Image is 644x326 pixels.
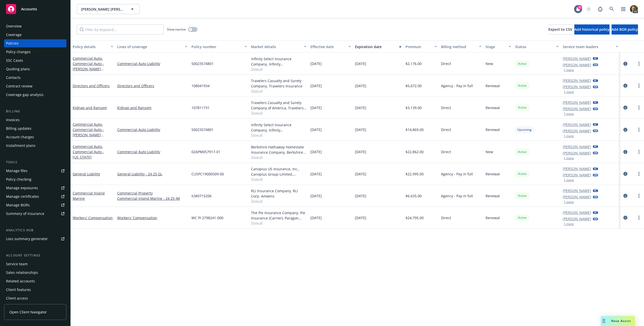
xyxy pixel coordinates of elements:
button: Add historical policy [574,24,610,35]
a: Report a Bug [595,4,605,14]
div: Policy checking [6,175,31,183]
a: more [636,171,642,177]
span: Show all [251,67,306,71]
div: 31 [578,5,582,10]
span: Direct [441,61,451,66]
span: [DATE] [310,193,322,199]
div: Tools [4,160,66,165]
span: Show all [251,89,306,93]
a: Commercial Auto Liability [117,127,187,132]
span: Agency - Pay in full [441,193,473,199]
span: [DATE] [355,105,366,110]
span: Show all [251,111,306,115]
button: [PERSON_NAME] [PERSON_NAME] & Associates, Inc. [77,4,140,14]
div: Installment plans [6,142,35,150]
span: [DATE] [355,193,366,199]
div: Billing updates [6,124,31,133]
a: [PERSON_NAME] [563,172,591,178]
span: [PERSON_NAME] [PERSON_NAME] & Associates, Inc. [81,7,125,12]
span: Active [517,105,527,110]
span: Active [517,83,527,88]
div: Analytics hub [4,228,66,233]
span: $14,869.00 [406,127,424,132]
a: circleInformation [622,171,628,177]
a: Service team [4,260,66,268]
span: [DATE] [310,105,322,110]
span: [DATE] [355,61,366,66]
span: Agency - Pay in full [441,171,473,177]
span: Active [517,61,527,66]
span: New [486,61,493,66]
a: [PERSON_NAME] [563,166,591,171]
div: Coverage [6,31,22,39]
span: Direct [441,105,451,110]
a: [PERSON_NAME] [563,210,591,215]
div: Policy number [191,44,241,49]
a: Commercial Auto [73,144,104,159]
button: 1 more [564,201,574,204]
span: Export to CSV [548,27,572,32]
span: CUSPC19000509-00 [191,171,224,177]
a: Commercial Auto [73,56,104,77]
div: Manage certificates [6,192,39,201]
span: Open Client Navigator [9,309,47,315]
span: Renewal [486,83,500,88]
a: Directors and Officers [117,83,187,88]
div: Contacts [6,74,21,82]
span: Nova Assist [611,319,631,323]
a: [PERSON_NAME] [563,144,591,149]
button: Premium [404,41,439,53]
button: Policy number [189,41,249,53]
span: Direct [441,149,451,154]
span: Accounts [21,7,37,11]
a: Directors and Officers [73,83,110,88]
a: [PERSON_NAME] [563,56,591,61]
span: Renewal [486,193,500,199]
a: [PERSON_NAME] [563,122,591,127]
div: Premium [406,44,432,49]
button: Status [513,41,561,53]
div: Policies [6,39,19,47]
span: Show all [251,177,306,181]
input: Filter by keyword... [77,24,164,35]
a: Accounts [4,2,66,16]
a: [PERSON_NAME] [563,78,591,83]
a: Coverage [4,31,66,39]
div: Contract review [6,82,32,90]
span: Active [517,172,527,176]
span: Agency - Pay in full [441,83,473,88]
span: Upcoming [517,127,532,132]
a: circleInformation [622,105,628,111]
a: Overview [4,22,66,30]
span: $5,672.00 [406,83,422,88]
button: 1 more [564,135,574,138]
a: Manage files [4,167,66,175]
span: [DATE] [355,171,366,177]
div: Overview [6,22,22,30]
span: Active [517,193,527,198]
a: Contract review [4,82,66,90]
span: $22,862.00 [406,149,424,154]
span: Renewal [486,127,500,132]
span: [DATE] [310,149,322,154]
a: Start snowing [584,4,594,14]
div: Infinity Select Insurance Company, Infinity ([PERSON_NAME]) [251,56,306,67]
a: [PERSON_NAME] [563,100,591,105]
div: Status [515,44,553,49]
a: Account charges [4,133,66,141]
a: [PERSON_NAME] [563,62,591,68]
span: Add BOR policy [612,27,638,32]
div: Effective date [310,44,345,49]
a: Commercial Auto Liability [117,61,187,66]
span: Renewal [486,171,500,177]
div: Travelers Casualty and Surety Company of America, Travelers Insurance [251,100,306,111]
a: Quoting plans [4,65,66,73]
div: Manage files [6,167,27,175]
div: Billing [4,109,66,114]
button: Effective date [308,41,353,53]
a: Loss summary generator [4,235,66,243]
span: WC PI 2798241-000 [191,215,223,220]
div: Drag to move [601,316,607,326]
button: 1 more [564,157,574,160]
span: Show all [251,133,306,137]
